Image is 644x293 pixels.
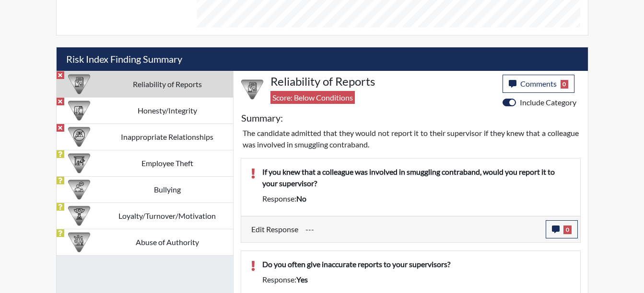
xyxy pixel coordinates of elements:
[68,231,90,253] img: CATEGORY%20ICON-01.94e51fac.png
[102,71,233,97] td: Reliability of Reports
[57,47,588,71] h5: Risk Index Finding Summary
[296,275,308,284] span: yes
[251,220,298,238] label: Edit Response
[563,225,572,234] span: 0
[546,220,578,238] button: 0
[262,166,571,189] p: If you knew that a colleague was involved in smuggling contraband, would you report it to your su...
[255,274,578,285] div: Response:
[102,124,233,150] td: Inappropriate Relationships
[102,229,233,255] td: Abuse of Authority
[262,259,571,270] p: Do you often give inaccurate reports to your supervisors?
[102,97,233,124] td: Honesty/Integrity
[102,176,233,203] td: Bullying
[241,79,263,101] img: CATEGORY%20ICON-20.4a32fe39.png
[241,112,283,124] h5: Summary:
[243,127,579,150] p: The candidate admitted that they would not report it to their supervisor if they knew that a coll...
[270,75,495,89] h4: Reliability of Reports
[503,75,575,93] button: Comments0
[102,203,233,229] td: Loyalty/Turnover/Motivation
[520,79,557,88] span: Comments
[520,97,576,108] label: Include Category
[68,73,90,95] img: CATEGORY%20ICON-20.4a32fe39.png
[68,179,90,201] img: CATEGORY%20ICON-04.6d01e8fa.png
[68,100,90,122] img: CATEGORY%20ICON-11.a5f294f4.png
[68,152,90,174] img: CATEGORY%20ICON-07.58b65e52.png
[255,193,578,204] div: Response:
[270,91,355,104] span: Score: Below Conditions
[68,126,90,148] img: CATEGORY%20ICON-14.139f8ef7.png
[102,150,233,176] td: Employee Theft
[298,220,546,238] div: Update the test taker's response, the change might impact the score
[561,80,569,89] span: 0
[296,194,306,203] span: no
[68,205,90,227] img: CATEGORY%20ICON-17.40ef8247.png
